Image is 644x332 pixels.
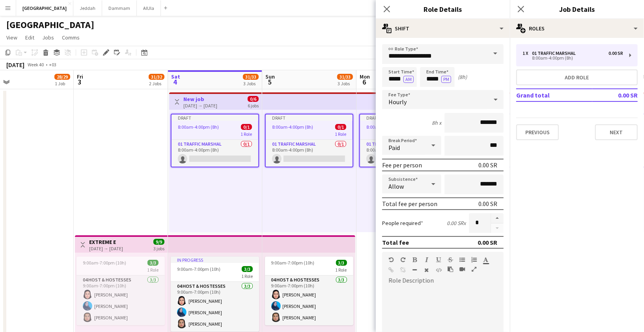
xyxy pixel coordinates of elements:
[170,77,180,86] span: 4
[171,73,180,80] span: Sat
[366,124,407,130] span: 8:00am-4:00pm (8h)
[77,73,83,80] span: Fri
[432,119,441,126] div: 8h x
[360,114,447,121] div: Draft
[458,73,467,81] div: (8h)
[171,257,259,332] app-job-card: In progress9:00am-7:00pm (10h)3/31 Role04 Host & Hostesses3/39:00am-7:00pm (10h)[PERSON_NAME][PER...
[59,32,83,43] a: Comms
[77,257,165,325] app-job-card: 9:00am-7:00pm (10h)3/31 Role04 Host & Hostesses3/39:00am-7:00pm (10h)[PERSON_NAME][PERSON_NAME][P...
[147,267,159,273] span: 1 Role
[388,257,394,263] button: Undo
[382,219,423,227] label: People required
[478,238,497,246] div: 0.00 SR
[265,114,353,167] app-job-card: Draft8:00am-4:00pm (8h)0/11 Role01 Traffic Marshal0/18:00am-4:00pm (8h)
[243,81,258,86] div: 3 Jobs
[388,98,407,106] span: Hourly
[178,124,219,130] span: 8:00am-4:00pm (8h)
[592,89,638,101] td: 0.00 SR
[441,76,451,83] button: PM
[73,0,102,16] button: Jeddah
[523,51,532,56] div: 1 x
[388,182,404,190] span: Allow
[459,257,465,263] button: Unordered List
[26,62,46,68] span: Week 40
[172,114,258,121] div: Draft
[265,73,275,80] span: Sun
[338,81,353,86] div: 3 Jobs
[336,260,347,266] span: 3/3
[272,124,313,130] span: 8:00am-4:00pm (8h)
[376,4,510,14] h3: Role Details
[459,266,465,272] button: Insert video
[382,238,409,246] div: Total fee
[153,245,164,251] div: 3 jobs
[516,124,559,140] button: Previous
[137,0,161,16] button: AlUla
[39,32,57,43] a: Jobs
[376,19,510,38] div: Shift
[248,96,259,102] span: 0/6
[471,266,477,272] button: Fullscreen
[6,19,94,31] h1: [GEOGRAPHIC_DATA]
[448,257,453,263] button: Strikethrough
[22,32,37,43] a: Edit
[447,219,466,227] div: 0.00 SR x
[523,56,623,60] div: 8:00am-4:00pm (8h)
[266,140,353,167] app-card-role: 01 Traffic Marshal0/18:00am-4:00pm (8h)
[403,76,414,83] button: AM
[172,140,258,167] app-card-role: 01 Traffic Marshal0/18:00am-4:00pm (8h)
[77,276,165,325] app-card-role: 04 Host & Hostesses3/39:00am-7:00pm (10h)[PERSON_NAME][PERSON_NAME][PERSON_NAME]
[3,32,21,43] a: View
[265,257,353,325] app-job-card: 9:00am-7:00pm (10h)3/31 Role04 Host & Hostesses3/39:00am-7:00pm (10h)[PERSON_NAME][PERSON_NAME][P...
[16,0,73,16] button: [GEOGRAPHIC_DATA]
[243,74,259,80] span: 31/33
[336,267,347,273] span: 1 Role
[6,61,24,69] div: [DATE]
[436,257,441,263] button: Underline
[241,131,252,137] span: 1 Role
[42,34,54,41] span: Jobs
[388,144,400,152] span: Paid
[147,260,159,266] span: 3/3
[360,73,370,80] span: Mon
[412,267,418,273] button: Horizontal Line
[89,246,123,251] div: [DATE] → [DATE]
[183,103,217,109] div: [DATE] → [DATE]
[54,74,70,80] span: 28/29
[335,124,346,130] span: 0/1
[532,51,579,56] div: 01 Traffic Marshal
[382,200,437,208] div: Total fee per person
[241,273,253,279] span: 1 Role
[448,266,453,272] button: Paste as plain text
[242,266,253,272] span: 3/3
[609,51,623,56] div: 0.00 SR
[271,260,315,266] span: 9:00am-7:00pm (10h)
[153,239,164,245] span: 9/9
[382,161,422,169] div: Fee per person
[595,124,638,140] button: Next
[510,4,644,14] h3: Job Details
[248,102,259,109] div: 6 jobs
[171,282,259,332] app-card-role: 04 Host & Hostesses3/39:00am-7:00pm (10h)[PERSON_NAME][PERSON_NAME][PERSON_NAME]
[149,74,164,80] span: 31/32
[360,140,447,167] app-card-role: 01 Traffic Marshal0/18:00am-4:00pm (8h)
[265,276,353,325] app-card-role: 04 Host & Hostesses3/39:00am-7:00pm (10h)[PERSON_NAME][PERSON_NAME][PERSON_NAME]
[25,34,34,41] span: Edit
[359,114,448,167] app-job-card: Draft8:00am-4:00pm (8h)0/11 Role01 Traffic Marshal0/18:00am-4:00pm (8h)
[400,257,406,263] button: Redo
[49,62,56,68] div: +03
[510,19,644,38] div: Roles
[102,0,137,16] button: Dammam
[266,114,353,121] div: Draft
[337,74,353,80] span: 31/33
[516,89,592,101] td: Grand total
[171,114,259,167] app-job-card: Draft8:00am-4:00pm (8h)0/11 Role01 Traffic Marshal0/18:00am-4:00pm (8h)
[55,81,70,86] div: 1 Job
[89,238,123,246] h3: EXTREME E
[6,34,17,41] span: View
